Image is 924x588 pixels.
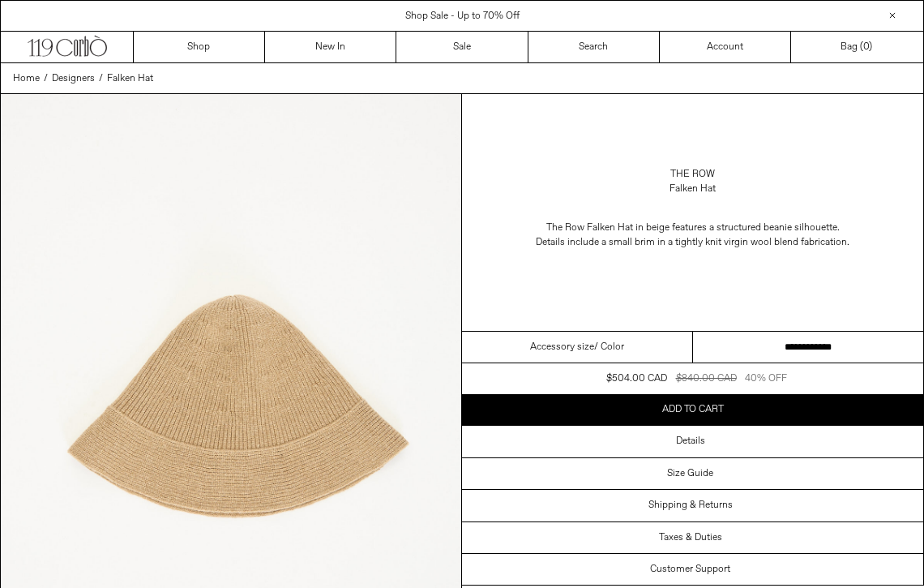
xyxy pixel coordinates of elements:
[52,72,95,85] span: Designers
[107,72,153,85] span: Falken Hat
[531,212,855,258] p: The Row Falken Hat in beige features a structured beanie silhouette. Details include a small brim...
[667,468,713,479] h3: Size Guide
[863,41,869,54] span: 0
[594,340,624,354] span: / Color
[660,32,791,62] a: Account
[107,71,153,86] a: Falken Hat
[44,71,48,86] span: /
[745,371,787,386] div: 40% OFF
[52,71,95,86] a: Designers
[670,167,715,182] a: The Row
[648,500,733,511] h3: Shipping & Returns
[606,371,667,386] div: $504.00 CAD
[662,403,724,416] span: Add to cart
[676,436,705,447] h3: Details
[669,182,716,196] div: Falken Hat
[396,32,528,62] a: Sale
[265,32,396,62] a: New In
[528,32,660,62] a: Search
[13,71,40,86] a: Home
[405,10,520,23] a: Shop Sale - Up to 70% Off
[530,340,594,354] span: Accessory size
[13,72,40,85] span: Home
[134,32,265,62] a: Shop
[863,40,872,54] span: )
[791,32,922,62] a: Bag ()
[676,371,737,386] div: $840.00 CAD
[659,532,722,543] h3: Taxes & Duties
[99,71,103,86] span: /
[650,564,730,575] h3: Customer Support
[462,394,923,425] button: Add to cart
